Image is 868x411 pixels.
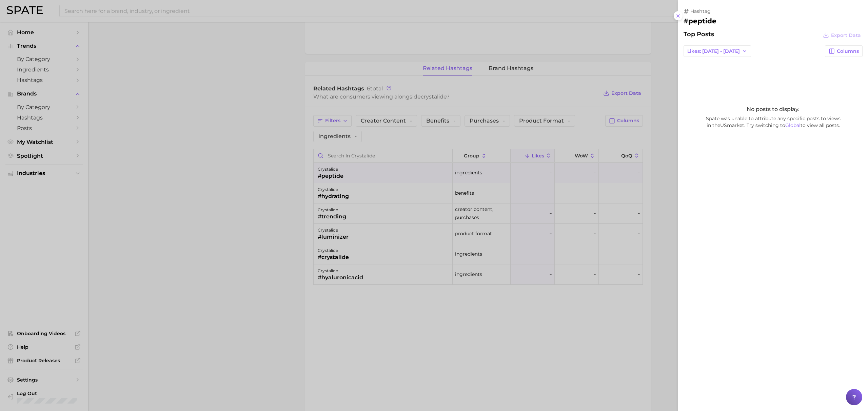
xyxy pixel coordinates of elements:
button: Export Data [821,30,863,40]
button: Likes: [DATE] - [DATE] [684,45,751,57]
a: Global [785,122,801,128]
span: Spate was unable to attribute any specific posts to views in the US market. Try switching to to v... [684,115,863,129]
span: hashtag [690,8,711,14]
span: Likes: [DATE] - [DATE] [687,48,740,54]
h2: #peptide [684,17,716,25]
span: Columns [837,48,859,54]
span: Top Posts [684,30,714,40]
button: Columns [825,45,863,57]
span: Export Data [831,33,861,38]
span: No posts to display. [747,106,800,112]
